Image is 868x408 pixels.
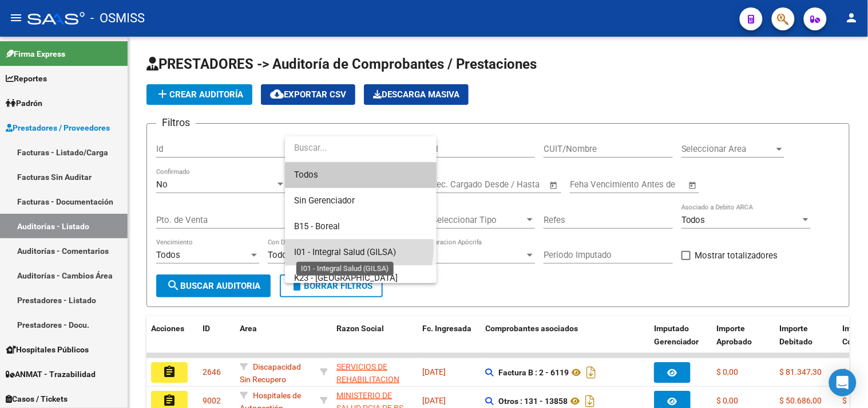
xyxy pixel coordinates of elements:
span: Todos [294,162,427,188]
input: dropdown search [285,135,431,161]
span: K23 - [GEOGRAPHIC_DATA] [294,273,398,283]
span: I01 - Integral Salud (GILSA) [294,247,396,257]
span: B15 - Boreal [294,221,340,232]
div: Open Intercom Messenger [829,369,857,397]
span: Sin Gerenciador [294,195,355,206]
